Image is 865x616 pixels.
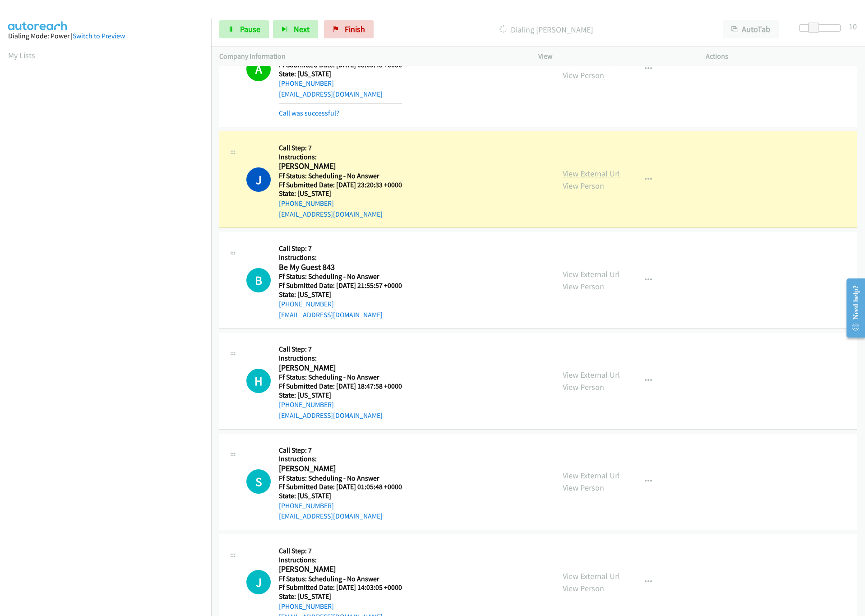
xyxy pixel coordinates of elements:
h5: Ff Status: Scheduling - No Answer [279,474,402,483]
h1: S [246,469,271,494]
h2: Be My Guest 843 [279,262,402,273]
h5: Instructions: [279,253,402,262]
a: View Person [563,70,604,80]
div: Dialing Mode: Power | [8,31,203,42]
h1: J [246,167,271,192]
h2: [PERSON_NAME] [279,463,402,474]
a: [EMAIL_ADDRESS][DOMAIN_NAME] [279,90,383,98]
a: View External Url [563,470,620,481]
h5: Ff Submitted Date: [DATE] 14:03:05 +0000 [279,583,402,592]
h5: Call Step: 7 [279,345,402,354]
div: The call is yet to be attempted [246,369,271,393]
a: View External Url [563,571,620,581]
a: View External Url [563,168,620,179]
h1: A [246,57,271,81]
span: Pause [240,24,260,34]
a: Finish [324,20,374,38]
h1: H [246,369,271,393]
h1: B [246,268,271,292]
h5: Ff Status: Scheduling - No Answer [279,574,402,584]
div: The call is yet to be attempted [246,469,271,494]
span: Next [294,24,310,34]
h5: Instructions: [279,454,402,463]
h5: State: [US_STATE] [279,491,402,500]
h5: State: [US_STATE] [279,69,402,79]
a: [EMAIL_ADDRESS][DOMAIN_NAME] [279,310,383,319]
h5: Call Step: 7 [279,547,402,556]
h5: Ff Submitted Date: [DATE] 23:20:33 +0000 [279,181,402,190]
h5: Ff Status: Scheduling - No Answer [279,373,402,382]
h5: Instructions: [279,354,402,363]
h5: Call Step: 7 [279,144,402,153]
a: View Person [563,181,604,191]
h5: State: [US_STATE] [279,592,402,601]
h5: Ff Status: Scheduling - No Answer [279,171,402,181]
h2: [PERSON_NAME] [279,363,402,373]
iframe: Dialpad [8,69,211,498]
button: AutoTab [723,20,779,38]
a: View External Url [563,269,620,279]
a: Switch to Preview [73,32,125,40]
p: Actions [706,51,857,62]
h5: Instructions: [279,153,402,162]
h2: [PERSON_NAME] [279,161,402,171]
button: Next [273,20,318,38]
h5: State: [US_STATE] [279,391,402,400]
a: View Person [563,382,604,392]
a: [PHONE_NUMBER] [279,501,334,510]
p: View [538,51,689,62]
div: The call is yet to be attempted [246,268,271,292]
a: [PHONE_NUMBER] [279,300,334,308]
h5: Instructions: [279,556,402,565]
a: [PHONE_NUMBER] [279,400,334,409]
a: View Person [563,482,604,493]
a: [EMAIL_ADDRESS][DOMAIN_NAME] [279,411,383,420]
h5: State: [US_STATE] [279,290,402,299]
h5: Call Step: 7 [279,446,402,455]
h5: Ff Submitted Date: [DATE] 18:47:58 +0000 [279,382,402,391]
a: [EMAIL_ADDRESS][DOMAIN_NAME] [279,210,383,218]
h5: Call Step: 7 [279,244,402,253]
a: View Person [563,583,604,593]
div: The call is yet to be attempted [246,570,271,594]
iframe: Resource Center [839,272,865,344]
p: Dialing [PERSON_NAME] [386,23,707,36]
a: My Lists [8,50,35,60]
a: Pause [219,20,269,38]
h2: [PERSON_NAME] [279,564,402,574]
a: View Person [563,281,604,292]
h5: Ff Submitted Date: [DATE] 01:05:48 +0000 [279,482,402,491]
h5: Ff Submitted Date: [DATE] 21:55:57 +0000 [279,281,402,290]
a: [EMAIL_ADDRESS][DOMAIN_NAME] [279,512,383,520]
a: Call was successful? [279,109,339,117]
p: Company Information [219,51,522,62]
a: View External Url [563,370,620,380]
h5: Ff Status: Scheduling - No Answer [279,272,402,281]
h5: State: [US_STATE] [279,189,402,198]
span: Finish [345,24,365,34]
a: [PHONE_NUMBER] [279,199,334,208]
h1: J [246,570,271,594]
div: 10 [849,20,857,32]
a: [PHONE_NUMBER] [279,602,334,611]
a: [PHONE_NUMBER] [279,79,334,88]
